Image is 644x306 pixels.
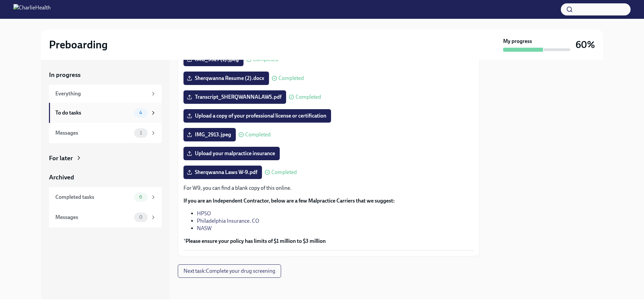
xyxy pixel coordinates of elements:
label: Upload your malpractice insurance [183,147,280,160]
div: Completed tasks [55,193,131,201]
span: Completed [296,94,321,100]
span: Completed [253,57,278,62]
div: To do tasks [55,109,131,117]
img: CharlieHealth [13,4,51,15]
h3: 60% [576,39,595,51]
div: Messages [55,214,131,221]
span: 0 [135,215,147,220]
label: Upload a copy of your professional license or certification [183,109,331,123]
span: Completed [278,76,304,81]
label: IMG_2913.jpeg [183,128,236,141]
span: Completed [245,132,271,137]
div: For later [49,154,73,163]
div: Messages [55,129,131,137]
div: Everything [55,90,148,97]
label: Sherqwanna Laws W-9.pdf [183,166,262,179]
a: Everything [49,85,162,103]
span: Completed [271,170,297,175]
p: For W9, you can find a blank copy of this online. [183,184,474,192]
span: Sherqwanna Laws W-9.pdf [188,169,257,176]
span: Upload a copy of your professional license or certification [188,113,326,119]
a: Completed tasks6 [49,187,162,207]
a: Messages1 [49,123,162,143]
label: Transcript_SHERQWANNALAWS.pdf [183,90,286,104]
a: Philadelphia Insurance. CO [197,218,259,224]
a: In progress [49,71,162,79]
strong: My progress [503,38,532,45]
a: HPSO [197,210,211,217]
a: For later [49,154,162,163]
span: Transcript_SHERQWANNALAWS.pdf [188,94,281,100]
button: Next task:Complete your drug screening [178,264,281,278]
span: 4 [135,110,146,115]
a: To do tasks4 [49,103,162,123]
a: Messages0 [49,207,162,227]
a: NASW [197,225,212,231]
strong: Please ensure your policy has limits of $1 million to $3 million [185,238,326,244]
label: Sherqwanna Resume (2).docx [183,72,269,85]
span: Sherqwanna Resume (2).docx [188,75,264,82]
span: Upload your malpractice insurance [188,150,275,157]
span: Next task : Complete your drug screening [183,268,275,274]
span: 6 [135,194,146,200]
a: Archived [49,173,162,182]
strong: If you are an Independent Contractor, below are a few Malpractice Carriers that we suggest: [183,198,395,204]
h2: Preboarding [49,38,108,51]
span: IMG_2913.jpeg [188,131,231,138]
span: 1 [136,130,146,135]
